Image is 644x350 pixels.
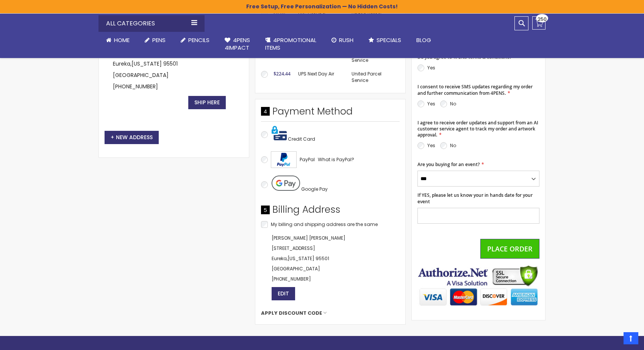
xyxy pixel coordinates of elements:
[274,71,291,77] span: $224.44
[265,36,316,52] span: 4PROMOTIONAL ITEMS
[318,156,354,163] span: What is PayPal?
[417,161,480,168] span: Are you buying for an event?
[272,287,295,300] button: Edit
[409,32,439,49] a: Blog
[194,99,220,106] span: Ship Here
[318,155,354,164] a: What is PayPal?
[288,136,315,142] span: Credit Card
[480,239,539,259] button: Place Order
[532,16,546,30] a: 250
[217,32,258,57] a: 4Pens4impact
[417,83,533,96] span: I consent to receive SMS updates regarding my order and further communication from 4PENS.
[258,32,324,57] a: 4PROMOTIONALITEMS
[427,64,435,71] label: Yes
[339,36,353,44] span: Rush
[272,126,287,141] img: Pay with credit card
[300,156,315,163] span: PayPal
[137,32,173,49] a: Pens
[98,15,205,32] div: All Categories
[261,203,400,220] div: Billing Address
[271,151,297,168] img: Acceptance Mark
[111,133,153,141] span: New Address
[152,36,166,44] span: Pens
[173,32,217,49] a: Pencils
[225,36,250,52] span: 4Pens 4impact
[272,276,311,282] a: [PHONE_NUMBER]
[377,36,401,44] span: Specials
[188,36,209,44] span: Pencils
[324,32,361,49] a: Rush
[450,100,456,107] label: No
[301,186,328,192] span: Google Pay
[131,60,162,67] span: [US_STATE]
[188,96,226,109] button: Ship Here
[624,332,638,344] a: Top
[261,233,400,300] div: [PERSON_NAME] [PERSON_NAME] [STREET_ADDRESS] Eureka , 95501 [GEOGRAPHIC_DATA]
[261,105,400,122] div: Payment Method
[417,119,538,138] span: I agree to receive order updates and support from an AI customer service agent to track my order ...
[114,36,130,44] span: Home
[278,290,289,297] span: Edit
[288,255,314,262] span: [US_STATE]
[538,16,547,23] span: 250
[272,176,300,191] img: Pay with Google Pay
[105,131,159,144] button: New Address
[98,32,137,49] a: Home
[487,244,533,253] span: Place Order
[427,100,435,107] label: Yes
[427,142,435,149] label: Yes
[105,27,240,118] div: [PERSON_NAME] [PERSON_NAME] [STREET_ADDRESS] Eureka , 95501 [GEOGRAPHIC_DATA]
[417,192,533,204] span: If YES, please let us know your in hands date for your event
[271,221,378,228] span: My billing and shipping address are the same
[450,142,456,149] label: No
[416,36,431,44] span: Blog
[261,310,322,317] span: Apply Discount Code
[348,67,400,87] td: United Parcel Service
[113,83,158,90] a: [PHONE_NUMBER]
[294,67,348,87] td: UPS Next Day Air
[361,32,409,49] a: Specials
